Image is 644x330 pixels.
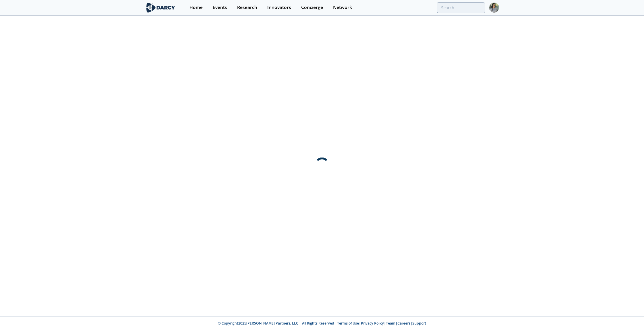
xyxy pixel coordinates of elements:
input: Advanced Search [437,2,485,13]
div: Research [237,5,257,10]
div: Events [213,5,227,10]
div: Home [189,5,203,10]
p: © Copyright 2025 [PERSON_NAME] Partners, LLC | All Rights Reserved | | | | | [109,321,535,326]
img: Profile [489,3,499,13]
a: Support [412,321,426,326]
img: logo-wide.svg [145,3,176,13]
a: Careers [397,321,410,326]
div: Network [333,5,352,10]
div: Innovators [267,5,291,10]
a: Team [386,321,395,326]
a: Terms of Use [337,321,359,326]
div: Concierge [301,5,323,10]
a: Privacy Policy [361,321,384,326]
